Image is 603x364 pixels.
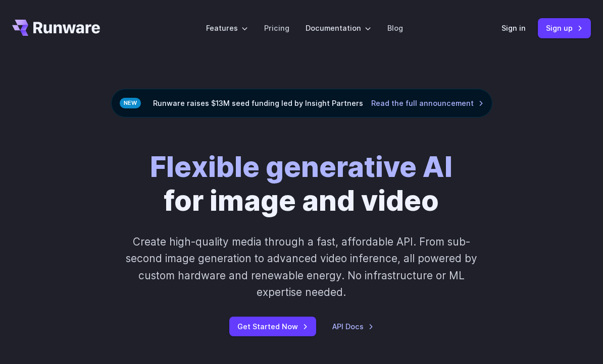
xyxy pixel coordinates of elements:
[150,150,453,217] h1: for image and video
[206,22,248,34] label: Features
[387,22,403,34] a: Blog
[501,22,526,34] a: Sign in
[111,89,492,117] div: Runware raises $13M seed funding led by Insight Partners
[332,321,374,332] a: API Docs
[150,150,453,184] strong: Flexible generative AI
[538,18,591,38] a: Sign up
[306,22,371,34] label: Documentation
[264,22,289,34] a: Pricing
[12,20,100,36] a: Go to /
[229,317,316,336] a: Get Started Now
[116,233,486,300] p: Create high-quality media through a fast, affordable API. From sub-second image generation to adv...
[371,97,484,109] a: Read the full announcement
